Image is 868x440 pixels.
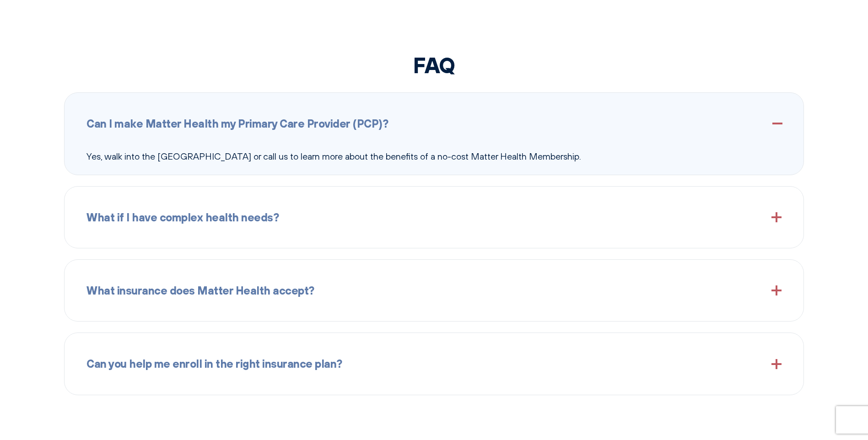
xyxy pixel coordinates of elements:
[86,149,782,164] p: Yes, walk into the [GEOGRAPHIC_DATA] or call us to learn more about the benefits of a no-cost Mat...
[86,355,342,372] span: Can you help me enroll in the right insurance plan?
[64,52,804,78] h2: FAQ
[86,209,279,226] span: What if I have complex health needs?
[86,282,314,299] span: What insurance does Matter Health accept?
[86,115,388,132] span: Can I make Matter Health my Primary Care Provider (PCP)?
